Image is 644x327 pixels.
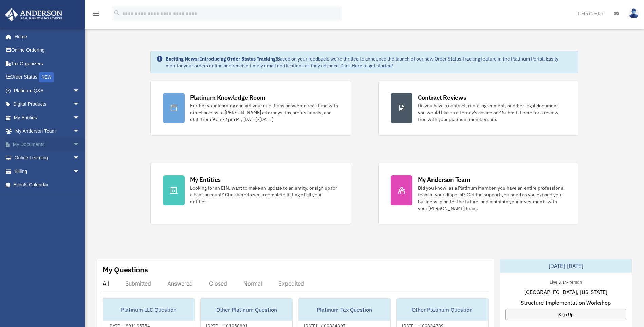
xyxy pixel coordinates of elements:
a: Digital Productsarrow_drop_down [5,98,90,111]
div: Contract Reviews [418,93,466,102]
div: Answered [167,280,193,287]
a: menu [92,12,100,18]
div: My Anderson Team [418,175,470,184]
strong: Exciting News: Introducing Order Status Tracking! [166,56,277,62]
span: Structure Implementation Workshop [521,298,611,307]
img: Anderson Advisors Platinum Portal [3,8,65,21]
a: Click Here to get started! [340,63,393,69]
a: Events Calendar [5,178,90,192]
span: arrow_drop_down [73,165,87,178]
div: [DATE]-[DATE] [500,259,632,273]
div: Live & In-Person [544,278,587,285]
div: Other Platinum Question [201,299,292,321]
div: Looking for an EIN, want to make an update to an entity, or sign up for a bank account? Click her... [190,185,338,205]
a: My Entities Looking for an EIN, want to make an update to an entity, or sign up for a bank accoun... [150,163,351,224]
a: Platinum Q&Aarrow_drop_down [5,84,90,98]
div: My Questions [103,264,148,275]
a: Online Ordering [5,44,90,57]
div: NEW [39,72,54,82]
a: Tax Organizers [5,57,90,70]
span: [GEOGRAPHIC_DATA], [US_STATE] [524,288,607,296]
div: Did you know, as a Platinum Member, you have an entire professional team at your disposal? Get th... [418,185,566,212]
a: My Entitiesarrow_drop_down [5,111,90,124]
a: Billingarrow_drop_down [5,165,90,178]
div: Further your learning and get your questions answered real-time with direct access to [PERSON_NAM... [190,102,338,123]
i: search [113,9,121,17]
a: My Documentsarrow_drop_down [5,138,90,151]
a: Contract Reviews Do you have a contract, rental agreement, or other legal document you would like... [378,81,579,136]
div: Submitted [125,280,151,287]
span: arrow_drop_down [73,124,87,138]
div: Based on your feedback, we're thrilled to announce the launch of our new Order Status Tracking fe... [166,55,573,69]
div: Closed [209,280,227,287]
a: Sign Up [505,309,626,320]
a: My Anderson Team Did you know, as a Platinum Member, you have an entire professional team at your... [378,163,579,224]
a: Home [5,30,87,44]
span: arrow_drop_down [73,84,87,98]
span: arrow_drop_down [73,138,87,152]
span: arrow_drop_down [73,98,87,111]
div: Platinum Tax Question [298,299,390,321]
div: Platinum Knowledge Room [190,93,265,102]
img: User Pic [629,8,639,18]
a: Platinum Knowledge Room Further your learning and get your questions answered real-time with dire... [150,81,351,136]
span: arrow_drop_down [73,151,87,165]
div: My Entities [190,175,221,184]
i: menu [92,10,100,18]
div: Do you have a contract, rental agreement, or other legal document you would like an attorney's ad... [418,102,566,123]
div: Expedited [278,280,304,287]
a: Order StatusNEW [5,70,90,84]
a: Online Learningarrow_drop_down [5,151,90,165]
span: arrow_drop_down [73,111,87,125]
div: Other Platinum Question [397,299,488,321]
div: All [103,280,109,287]
a: My Anderson Teamarrow_drop_down [5,124,90,138]
div: Normal [243,280,262,287]
div: Platinum LLC Question [103,299,195,321]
